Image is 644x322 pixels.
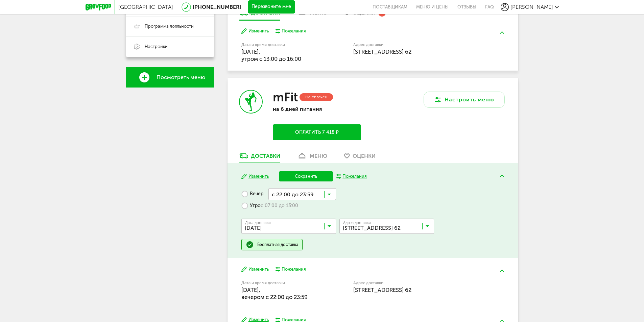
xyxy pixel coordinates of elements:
a: Посмотреть меню [126,67,214,88]
div: Доставки [251,153,280,159]
span: с 07:00 до 13:00 [261,203,298,209]
span: [DATE], вечером c 22:00 до 23:59 [241,287,308,300]
button: Перезвоните мне [248,0,295,14]
div: Пожелания [342,173,367,179]
span: Адрес доставки [343,221,371,225]
label: Адрес доставки [353,281,479,285]
button: Настроить меню [424,92,505,108]
span: Оценки [353,153,376,159]
span: Дата доставки [245,221,271,225]
span: [DATE], утром c 13:00 до 16:00 [241,48,301,62]
p: на 6 дней питания [273,106,361,112]
button: Изменить [241,266,269,273]
a: Доставки [236,152,284,163]
span: Программа лояльности [145,23,194,29]
img: arrow-up-green.5eb5f82.svg [500,270,504,272]
div: меню [310,153,327,159]
div: Пожелания [282,266,306,272]
button: Пожелания [276,28,306,34]
a: Программа лояльности [126,16,214,36]
span: [STREET_ADDRESS] 62 [353,287,411,293]
a: Оценки [341,152,379,163]
button: Пожелания [336,173,367,179]
img: arrow-up-green.5eb5f82.svg [500,31,504,34]
h3: mFit [273,90,298,104]
label: Утро [241,200,298,212]
a: [PHONE_NUMBER] [193,4,241,10]
label: Адрес доставки [353,43,479,47]
a: меню [294,9,331,20]
button: Изменить [241,28,269,34]
button: Изменить [241,173,269,180]
img: arrow-up-green.5eb5f82.svg [500,175,504,177]
button: Оплатить 7 418 ₽ [273,124,361,140]
a: меню [294,152,331,163]
span: [PERSON_NAME] [510,4,553,10]
span: Настройки [145,44,168,50]
span: [GEOGRAPHIC_DATA] [118,4,173,10]
a: Настройки [126,36,214,57]
label: Дата и время доставки [241,43,319,47]
span: Посмотреть меню [157,74,205,80]
label: Дата и время доставки [241,281,319,285]
img: done.51a953a.svg [246,241,254,249]
div: Пожелания [282,28,306,34]
button: Пожелания [276,266,306,272]
a: Доставки [236,9,284,20]
div: Бесплатная доставка [257,242,298,247]
div: Не оплачен [300,93,333,101]
a: Оценки 24 [341,9,389,20]
button: Сохранить [279,171,333,181]
label: Вечер [241,188,263,200]
span: [STREET_ADDRESS] 62 [353,48,411,55]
